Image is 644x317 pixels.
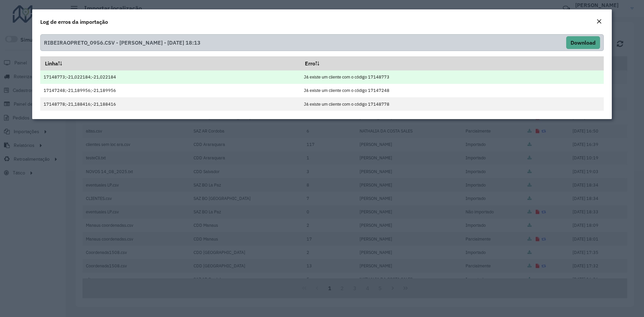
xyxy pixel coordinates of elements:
[594,17,604,26] button: Close
[300,97,603,111] td: Já existe um cliente com o código 17148778
[40,70,300,84] td: 17148773;-21,022184;-21,022184
[300,70,603,84] td: Já existe um cliente com o código 17148773
[40,56,300,70] th: Linha
[40,84,300,97] td: 17147248;-21,189956;-21,189956
[40,97,300,111] td: 17148778;-21,188416;-21,188416
[300,84,603,97] td: Já existe um cliente com o código 17147248
[40,18,108,26] h4: Log de erros da importação
[566,36,600,49] button: Download
[596,19,602,24] em: Fechar
[44,36,201,49] span: RIBEIRAOPRETO_0956.CSV - [PERSON_NAME] - [DATE] 18:13
[300,56,603,70] th: Erro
